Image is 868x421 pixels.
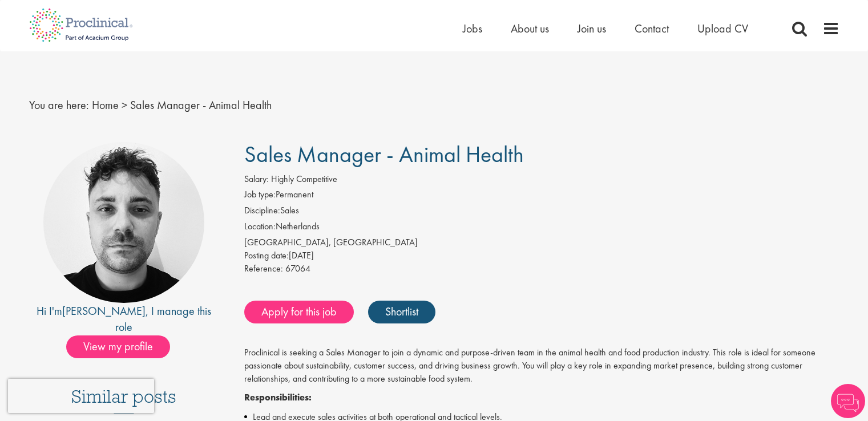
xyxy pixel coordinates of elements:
iframe: reCAPTCHA [8,379,154,413]
div: Hi I'm , I manage this role [29,303,219,335]
div: [GEOGRAPHIC_DATA], [GEOGRAPHIC_DATA] [244,236,839,249]
a: [PERSON_NAME] [62,303,146,318]
a: Shortlist [368,301,435,323]
span: View my profile [66,335,170,358]
span: Sales Manager - Animal Health [130,98,272,112]
li: Netherlands [244,220,839,236]
li: Permanent [244,188,839,204]
a: Upload CV [697,21,748,36]
span: Highly Competitive [271,173,337,185]
span: Posting date: [244,249,289,261]
span: Sales Manager - Animal Health [244,140,524,169]
img: Chatbot [831,384,865,418]
div: [DATE] [244,249,839,262]
label: Reference: [244,262,283,276]
a: breadcrumb link [92,98,119,112]
span: You are here: [29,98,89,112]
strong: Responsibilities: [244,391,312,403]
li: Sales [244,204,839,220]
a: About us [511,21,549,36]
a: Jobs [463,21,482,36]
span: > [122,98,127,112]
label: Discipline: [244,204,280,217]
a: Contact [635,21,669,36]
label: Location: [244,220,276,233]
label: Salary: [244,173,269,186]
p: Proclinical is seeking a Sales Manager to join a dynamic and purpose-driven team in the animal he... [244,346,839,386]
a: View my profile [66,338,181,353]
label: Job type: [244,188,276,201]
a: Apply for this job [244,301,354,323]
a: Join us [578,21,606,36]
span: 67064 [285,262,310,274]
img: imeage of recruiter Dean Fisher [43,142,204,303]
